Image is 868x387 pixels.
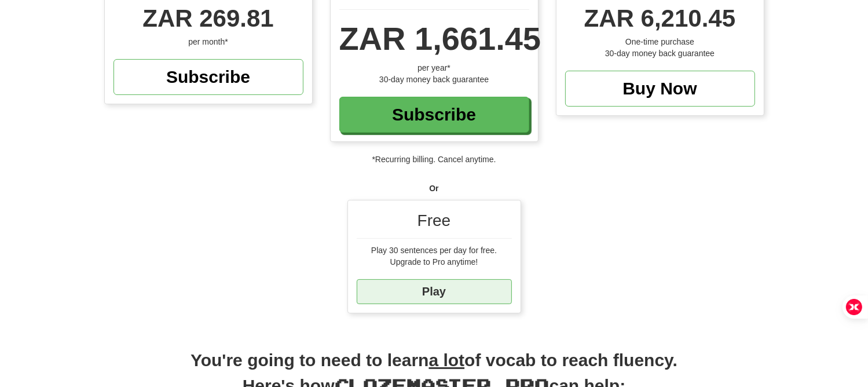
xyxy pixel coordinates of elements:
span: ZAR 269.81 [142,5,273,32]
a: Subscribe [339,97,529,133]
span: ZAR 6,210.45 [584,5,735,32]
strong: Or [429,184,438,193]
div: per year* [339,62,529,74]
div: One-time purchase [565,36,755,48]
a: Buy Now [565,71,755,107]
a: Play [357,279,512,304]
u: a lot [429,351,465,370]
a: Subscribe [113,59,303,95]
div: 30-day money back guarantee [339,74,529,85]
div: Free [357,209,512,239]
div: per month* [113,36,303,48]
div: 30-day money back guarantee [565,48,755,59]
div: Upgrade to Pro anytime! [357,256,512,268]
div: Play 30 sentences per day for free. [357,244,512,256]
span: ZAR 1,661.45 [339,20,541,57]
